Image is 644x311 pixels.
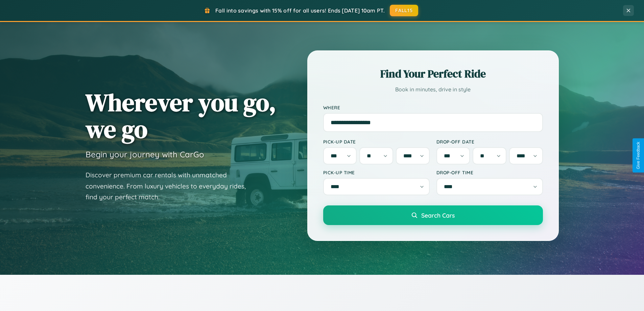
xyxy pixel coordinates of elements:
span: Search Cars [421,212,455,219]
label: Where [323,105,543,110]
span: Fall into savings with 15% off for all users! Ends [DATE] 10am PT. [215,7,385,14]
p: Book in minutes, drive in style [323,85,543,94]
label: Drop-off Date [436,139,543,145]
button: FALL15 [390,5,418,16]
label: Drop-off Time [436,170,543,175]
button: Search Cars [323,205,543,225]
p: Discover premium car rentals with unmatched convenience. From luxury vehicles to everyday rides, ... [86,170,255,203]
div: Give Feedback [636,142,641,169]
h2: Find Your Perfect Ride [323,66,543,81]
h3: Begin your journey with CarGo [86,149,204,159]
label: Pick-up Date [323,139,430,145]
label: Pick-up Time [323,170,430,175]
h1: Wherever you go, we go [86,89,276,142]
